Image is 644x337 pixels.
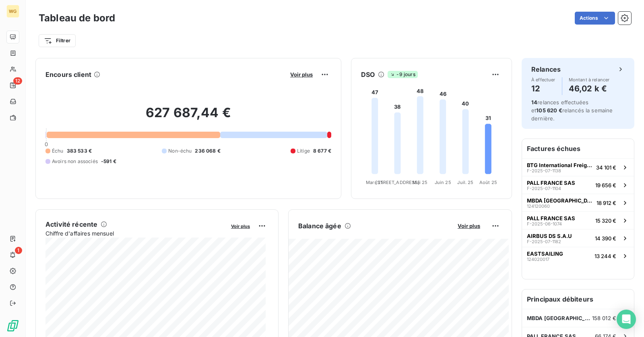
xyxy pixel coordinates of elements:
[6,5,19,18] div: WG
[52,147,64,155] span: Échu
[592,315,616,321] span: 158 012 €
[522,194,634,211] button: MBDA [GEOGRAPHIC_DATA]12412006018 912 €
[376,180,419,185] tspan: [STREET_ADDRESS]
[596,164,616,171] span: 34 101 €
[522,229,634,247] button: AIRBUS DS S.A.UF-2025-07-118214 390 €
[522,158,634,176] button: BTG International Freight Forwarding ([GEOGRAPHIC_DATA]) Co., LtdF-2025-07-113834 101 €
[531,64,561,74] h6: Relances
[361,70,375,79] h6: DSO
[531,77,555,82] span: À effectuer
[527,250,563,257] span: EASTSAILING
[536,107,562,114] span: 105 620 €
[522,289,634,309] h6: Principaux débiteurs
[435,180,451,185] tspan: Juin 25
[531,82,555,95] h4: 12
[527,221,562,226] span: F-2025-06-1074
[527,168,561,173] span: F-2025-07-1138
[229,222,252,229] button: Voir plus
[45,229,225,238] span: Chiffre d'affaires mensuel
[527,180,575,186] span: PALL FRANCE SAS
[527,186,561,191] span: F-2025-07-1104
[45,141,48,147] span: 0
[575,12,615,25] button: Actions
[479,180,497,185] tspan: Août 25
[45,219,97,229] h6: Activité récente
[522,139,634,158] h6: Factures échues
[45,70,91,79] h6: Encours client
[455,222,483,229] button: Voir plus
[298,221,341,231] h6: Balance âgée
[527,162,593,168] span: BTG International Freight Forwarding ([GEOGRAPHIC_DATA]) Co., Ltd
[569,82,610,95] h4: 46,02 k €
[522,211,634,229] button: PALL FRANCE SASF-2025-06-107415 320 €
[595,217,616,224] span: 15 320 €
[594,253,616,259] span: 13 244 €
[595,182,616,188] span: 19 656 €
[45,105,331,129] h2: 627 687,44 €
[569,77,610,82] span: Montant à relancer
[531,99,537,105] span: 14
[388,71,417,78] span: -9 jours
[527,233,572,239] span: AIRBUS DS S.A.U
[527,197,593,204] span: MBDA [GEOGRAPHIC_DATA]
[522,247,634,265] button: EASTSAILING12402001713 244 €
[195,147,220,155] span: 236 068 €
[168,147,192,155] span: Non-échu
[457,180,473,185] tspan: Juil. 25
[531,99,613,122] span: relances effectuées et relancés la semaine dernière.
[290,71,313,78] span: Voir plus
[366,180,384,185] tspan: Mars 25
[231,223,250,229] span: Voir plus
[413,180,427,185] tspan: Mai 25
[522,176,634,194] button: PALL FRANCE SASF-2025-07-110419 656 €
[313,147,331,155] span: 8 677 €
[527,257,549,262] span: 124020017
[527,204,550,209] span: 124120060
[597,200,616,206] span: 18 912 €
[527,315,592,321] span: MBDA [GEOGRAPHIC_DATA]
[6,319,19,332] img: Logo LeanPay
[6,79,19,92] a: 12
[527,215,575,221] span: PALL FRANCE SAS
[458,223,480,229] span: Voir plus
[39,34,76,47] button: Filtrer
[39,11,115,25] h3: Tableau de bord
[67,147,92,155] span: 383 533 €
[595,235,616,242] span: 14 390 €
[13,77,22,85] span: 12
[101,158,116,165] span: -591 €
[297,147,310,155] span: Litige
[288,71,315,78] button: Voir plus
[617,310,636,329] div: Open Intercom Messenger
[52,158,98,165] span: Avoirs non associés
[527,239,561,244] span: F-2025-07-1182
[15,247,22,254] span: 1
